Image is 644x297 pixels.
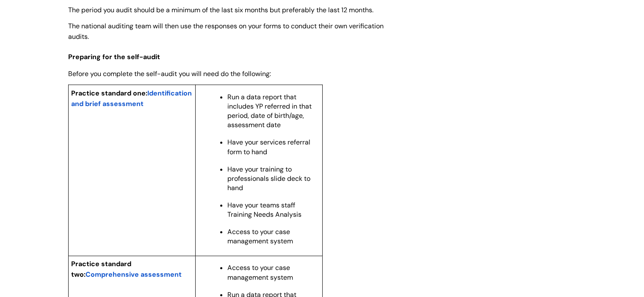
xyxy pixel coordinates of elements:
span: Run a data report that includes YP referred in that period, date of birth/age, assessment date [227,93,312,129]
span: The period you audit should be a minimum of the last six months but preferably the last 12 months. [68,5,373,14]
span: Practice standard one: [71,89,147,98]
span: The national auditing team will then use the responses on your forms to conduct their own verific... [68,22,384,41]
span: Before you complete the self-audit you will need do the following: [68,69,271,78]
span: Have your teams staff Training Needs Analysis [227,201,301,219]
span: Access to your case management system [227,227,293,245]
span: Have your services referral form to hand [227,138,310,156]
span: Preparing for the self-audit [68,52,160,61]
span: Access to your case management system [227,263,293,281]
a: Identification and brief assessment [71,88,192,109]
span: Comprehensive assessment [86,270,182,279]
a: Comprehensive assessment [86,269,182,279]
span: Practice standard two: [71,259,131,279]
span: Identification and brief assessment [71,89,192,108]
span: Have your training to professionals slide deck to hand [227,165,310,192]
